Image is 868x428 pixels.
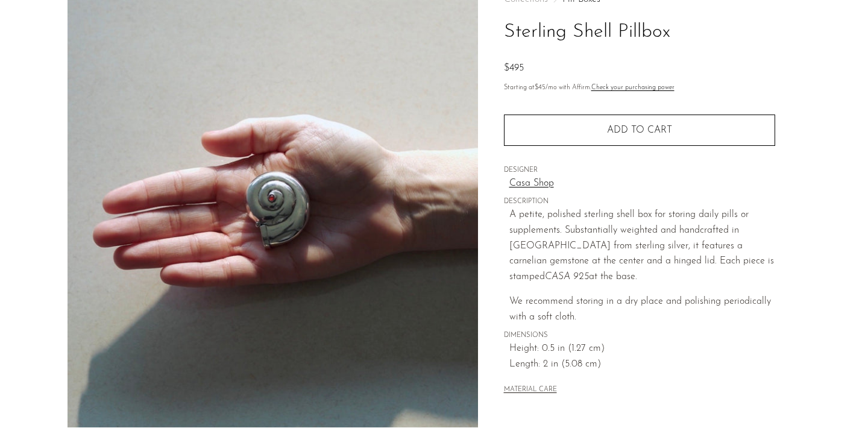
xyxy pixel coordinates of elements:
[509,207,775,285] p: A petite, polished sterling shell box for storing daily pills or supplements. Substantially weigh...
[504,17,775,48] h1: Sterling Shell Pillbox
[504,63,524,73] span: $495
[509,294,775,325] p: We recommend storing in a dry place and polishing periodically with a soft cloth.
[509,341,775,357] span: Height: 0.5 in (1.27 cm)
[509,176,775,192] a: Casa Shop
[504,197,775,207] span: DESCRIPTION
[504,83,775,93] p: Starting at /mo with Affirm.
[504,386,557,395] button: MATERIAL CARE
[535,84,546,91] span: $45
[504,165,775,176] span: DESIGNER
[607,125,672,135] span: Add to cart
[504,330,775,341] span: DIMENSIONS
[509,357,775,373] span: Length: 2 in (5.08 cm)
[504,115,775,146] button: Add to cart
[591,84,675,91] a: Check your purchasing power - Learn more about Affirm Financing (opens in modal)
[545,272,589,282] em: CASA 925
